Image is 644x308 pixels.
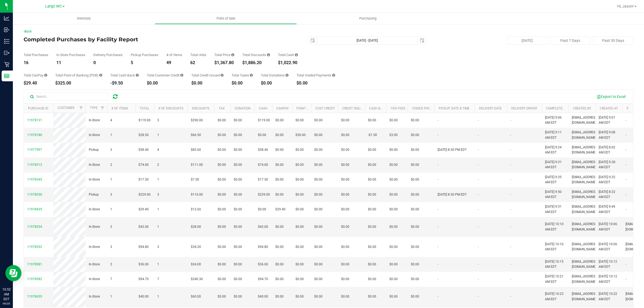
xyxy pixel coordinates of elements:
[110,177,112,182] span: 1
[110,147,112,152] span: 3
[550,36,590,45] button: Past 7 Days
[157,244,159,250] span: 3
[545,175,565,185] span: [DATE] 9:35 AM EDT
[368,192,376,197] span: $0.00
[368,147,376,152] span: $0.00
[368,133,377,138] span: -$1.50
[191,244,201,250] span: $34.20
[258,207,266,212] span: $0.00
[295,118,304,123] span: $0.00
[234,244,242,250] span: $0.00
[572,242,598,252] span: [EMAIL_ADDRESS][DOMAIN_NAME]
[295,244,304,250] span: $0.00
[191,118,203,123] span: $290.00
[278,61,298,65] div: $1,022.90
[27,277,42,281] span: 11978582
[27,225,42,229] span: 11978534
[166,53,182,57] div: # of Items
[191,192,203,197] span: $116.00
[110,74,139,77] div: Total Cash Back
[99,74,102,77] i: Sum of the successful, non-voided point-of-banking payment transactions, both via payment termina...
[55,74,102,77] div: Total Point of Banking (POB)
[136,74,139,77] i: Sum of the cash-back amounts from rounded-up electronic payments for all purchases in the date ra...
[44,74,47,77] i: Sum of the successful, non-voided CanPay payment transactions for all purchases in the date range.
[275,162,284,167] span: $0.00
[28,93,108,101] input: Search...
[411,207,419,212] span: $0.00
[572,175,598,185] span: [EMAIL_ADDRESS][DOMAIN_NAME]
[617,4,634,8] span: Hi, Jaxon!
[191,147,201,152] span: $82.60
[24,36,227,42] h4: Completed Purchases by Facility Report
[258,162,268,167] span: $74.00
[278,53,298,57] div: Total Cash
[342,107,364,110] a: Credit Issued
[341,224,349,229] span: $0.00
[275,133,284,138] span: $0.00
[27,207,42,211] span: 11978435
[218,133,226,138] span: $0.00
[625,118,626,123] span: -
[478,162,479,167] span: -
[131,53,158,57] div: Pickup Purchases
[478,224,479,229] span: -
[89,244,100,250] span: In-Store
[545,242,565,252] span: [DATE] 10:10 AM EDT
[24,74,47,77] div: Total CanPay
[295,192,304,197] span: $0.00
[314,177,323,182] span: $0.00
[411,147,419,152] span: $0.00
[389,133,398,138] span: $3.00
[214,61,234,65] div: $1,367.80
[55,81,102,85] div: $325.00
[411,224,419,229] span: $0.00
[4,39,9,44] inline-svg: Inventory
[545,189,565,200] span: [DATE] 9:50 AM EDT
[389,177,398,182] span: $0.00
[599,115,619,125] span: [DATE] 9:01 AM EDT
[218,192,226,197] span: $0.00
[314,162,323,167] span: $0.00
[234,118,242,123] span: $0.00
[232,74,253,77] div: Total Taxes
[510,207,511,212] span: -
[510,133,511,138] span: -
[389,118,398,123] span: $0.00
[157,224,159,229] span: 1
[315,107,335,110] a: Cust Credit
[5,265,21,281] iframe: Resource center
[258,177,268,182] span: $17.50
[138,207,149,212] span: $29.40
[267,53,270,57] i: Sum of the discount values applied to the all purchases in the date range.
[479,107,502,110] a: Delivery Date
[138,147,149,152] span: $58.40
[599,204,619,214] span: [DATE] 9:49 AM EDT
[250,74,253,77] i: Sum of the total taxes for all purchases in the date range.
[209,16,243,21] span: Point of Sale
[368,177,376,182] span: $0.00
[478,147,479,152] span: -
[314,207,323,212] span: $0.00
[28,107,48,110] a: Purchase ID
[110,224,112,229] span: 2
[545,115,565,125] span: [DATE] 9:06 AM EDT
[190,61,206,65] div: 62
[625,147,626,152] span: -
[261,81,288,85] div: $0.00
[138,118,151,123] span: $119.00
[297,81,335,85] div: $0.00
[627,107,643,110] a: Packed By
[231,53,234,57] i: Sum of the total prices of all purchases in the date range.
[89,118,100,123] span: In-Store
[157,192,159,197] span: 3
[368,207,376,212] span: $0.00
[110,162,112,167] span: 2
[4,16,9,21] inline-svg: Analytics
[110,118,112,123] span: 4
[593,92,629,101] button: Export to Excel
[390,107,405,110] a: Txn Fees
[138,244,149,250] span: $94.80
[24,81,47,85] div: $29.40
[56,61,85,65] div: 11
[218,147,226,152] span: $0.00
